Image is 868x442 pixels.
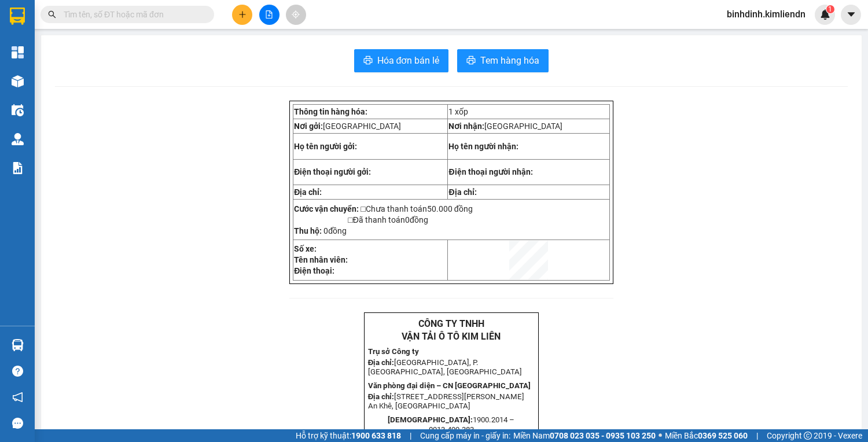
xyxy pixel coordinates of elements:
[418,318,484,329] strong: CÔNG TY TNHH
[368,381,531,390] strong: Văn phòng đại diện – CN [GEOGRAPHIC_DATA]
[846,9,856,20] span: caret-down
[368,358,395,367] strong: Địa chỉ:
[804,432,812,440] span: copyright
[841,5,861,25] button: caret-down
[484,121,562,131] span: [GEOGRAPHIC_DATA]
[48,10,56,19] span: search
[826,5,834,13] sup: 1
[286,5,306,25] button: aim
[698,431,748,440] strong: 0369 525 060
[294,107,367,116] strong: Thông tin hàng hóa:
[388,415,473,424] strong: [DEMOGRAPHIC_DATA]:
[480,53,539,68] span: Tem hàng hóa
[368,392,525,410] span: [STREET_ADDRESS][PERSON_NAME] An Khê, [GEOGRAPHIC_DATA]
[368,358,522,376] span: [GEOGRAPHIC_DATA], P. [GEOGRAPHIC_DATA], [GEOGRAPHIC_DATA]
[12,104,24,116] img: warehouse-icon
[10,8,25,25] img: logo-vxr
[410,429,411,442] span: |
[12,162,24,174] img: solution-icon
[296,429,401,442] span: Hỗ trợ kỹ thuật:
[756,429,758,442] span: |
[12,133,24,145] img: warehouse-icon
[232,5,252,25] button: plus
[368,347,419,356] strong: Trụ sở Công ty
[348,215,352,224] span: □
[294,167,371,176] strong: Điện thoại người gởi:
[368,392,395,401] strong: Địa chỉ:
[322,226,347,235] span: đồng
[12,75,24,87] img: warehouse-icon
[448,187,476,197] strong: Địa chỉ:
[363,56,373,67] span: printer
[820,9,830,20] img: icon-new-feature
[265,10,273,19] span: file-add
[366,204,473,213] span: Chưa thanh toán
[294,187,322,197] strong: Địa chỉ:
[659,433,662,438] span: ⚪️
[665,429,748,442] span: Miền Bắc
[377,53,440,68] span: Hóa đơn bán lẻ
[292,10,300,19] span: aim
[513,429,656,442] span: Miền Nam
[294,226,322,235] strong: Thu hộ:
[457,49,549,72] button: printerTem hàng hóa
[405,215,410,224] span: 0
[361,204,365,213] span: □
[294,142,357,151] strong: Họ tên người gởi:
[550,431,656,440] strong: 0708 023 035 - 0935 103 250
[718,7,815,21] span: binhdinh.kimliendn
[448,107,453,116] span: 1
[323,226,328,235] span: 0
[402,331,501,342] strong: VẬN TẢI Ô TÔ KIM LIÊN
[420,429,510,442] span: Cung cấp máy in - giấy in:
[354,49,449,72] button: printerHóa đơn bán lẻ
[294,244,317,253] strong: Số xe:
[12,418,23,429] span: message
[466,56,476,67] span: printer
[351,431,401,440] strong: 1900 633 818
[828,5,832,13] span: 1
[64,8,200,21] input: Tìm tên, số ĐT hoặc mã đơn
[294,255,348,264] strong: Tên nhân viên:
[427,204,473,213] span: 50.000 đồng
[448,142,518,151] strong: Họ tên người nhận:
[353,215,428,224] span: Đã thanh toán đồng
[12,392,23,403] span: notification
[323,121,401,131] span: [GEOGRAPHIC_DATA]
[448,121,484,131] strong: Nơi nhận:
[448,167,532,176] strong: Điện thoại người nhận:
[12,46,24,58] img: dashboard-icon
[455,107,468,116] span: xốp
[238,10,247,19] span: plus
[294,266,334,275] strong: Điện thoại:
[259,5,279,25] button: file-add
[294,121,323,131] strong: Nơi gởi:
[12,339,24,351] img: warehouse-icon
[294,204,359,213] strong: Cước vận chuyển:
[12,366,23,377] span: question-circle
